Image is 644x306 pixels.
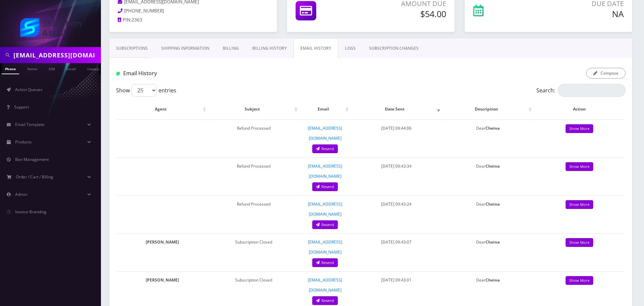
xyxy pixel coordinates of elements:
strong: Cheina [486,201,500,207]
span: [DATE] 09:43:24 [381,201,412,207]
strong: [PERSON_NAME] [146,239,179,245]
td: Subscription Closed [208,233,299,271]
a: Shipping Information [154,39,216,58]
strong: Cheina [486,277,500,283]
span: [DATE] 09:44:06 [381,125,412,131]
span: Invoice Branding [15,209,46,215]
a: Resend [312,220,338,229]
a: [EMAIL_ADDRESS][DOMAIN_NAME] [308,277,342,293]
span: Products [15,139,32,145]
h1: Email History [116,70,279,77]
th: Email: activate to sort column ascending [300,99,350,119]
p: Dear [446,123,530,133]
a: [EMAIL_ADDRESS][DOMAIN_NAME] [308,125,342,141]
th: Subject: activate to sort column ascending [208,99,299,119]
a: SUBSCRIPTION CHANGES [362,39,425,58]
span: [DATE] 09:43:07 [381,239,412,245]
th: Description: activate to sort column ascending [442,99,533,119]
a: PIN: [118,17,132,24]
a: Name [24,63,41,74]
span: Ban Management [15,157,49,162]
p: Dear [446,199,530,209]
span: Email Template [15,122,44,127]
span: [DATE] 09:43:01 [381,277,412,283]
select: Showentries [132,84,157,97]
a: Email [63,63,79,74]
strong: Cheina [486,163,500,169]
a: Show More [566,200,593,209]
a: Resend [312,296,338,305]
td: Refund Processed [208,120,299,157]
span: Action Queues [15,87,42,92]
label: Show entries [116,84,176,97]
span: 2363 [132,17,142,23]
strong: Cheina [486,239,500,245]
th: Action [534,99,625,119]
a: Resend [312,144,338,154]
span: Order / Cart / Billing [16,174,53,180]
label: Search: [536,84,625,97]
strong: [PERSON_NAME] [146,277,179,283]
a: Show More [566,276,593,285]
a: Resend [312,182,338,191]
a: Company [84,63,106,74]
td: Refund Processed [208,158,299,195]
a: [EMAIL_ADDRESS][DOMAIN_NAME] [308,201,342,217]
a: Show More [566,238,593,247]
th: Date Sent: activate to sort column ascending [351,99,442,119]
h5: $54.00 [362,9,446,19]
p: Dear [446,237,530,247]
a: Show More [566,162,593,171]
a: LOGS [338,39,362,58]
td: Refund Processed [208,195,299,233]
strong: Cheina [486,125,500,131]
a: [EMAIL_ADDRESS][DOMAIN_NAME] [308,239,342,255]
p: Dear [446,161,530,171]
a: Billing [216,39,246,58]
p: Dear [446,275,530,285]
a: Subscriptions [109,39,154,58]
span: Support [14,104,29,110]
a: EMAIL HISTORY [293,39,338,58]
img: Shluchim Assist [20,18,81,37]
span: Admin [15,191,27,197]
h5: NA [527,9,624,19]
span: [PHONE_NUMBER] [124,8,164,14]
a: SIM [45,63,58,74]
a: Phone [2,63,19,74]
span: [DATE] 09:43:34 [381,163,412,169]
input: Search in Company [13,49,99,61]
th: Agent: activate to sort column ascending [117,99,208,119]
button: Compose [586,68,625,79]
a: Billing History [246,39,293,58]
a: Resend [312,258,338,267]
a: Show More [566,124,593,133]
a: [EMAIL_ADDRESS][DOMAIN_NAME] [308,163,342,179]
input: Search: [558,84,625,97]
